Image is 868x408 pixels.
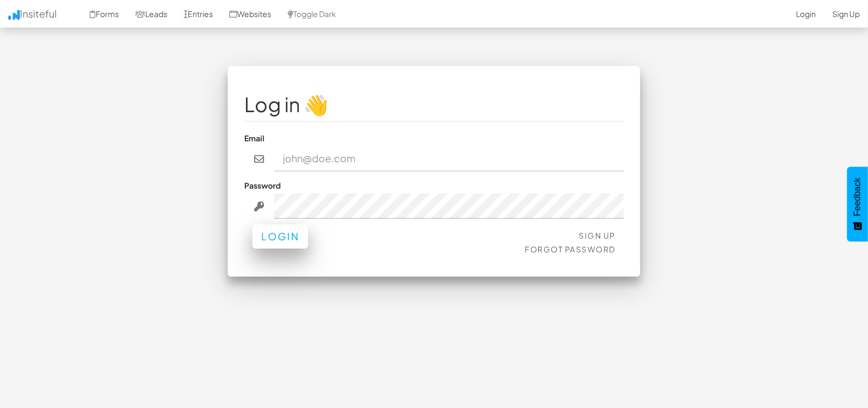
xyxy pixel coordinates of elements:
[244,93,624,115] h1: Log in 👋
[525,244,616,254] a: Forgot Password
[252,224,308,249] button: Login
[274,146,624,172] input: john@doe.com
[244,180,281,191] label: Password
[579,230,616,240] a: Sign Up
[853,178,862,216] span: Feedback
[847,167,868,241] button: Feedback - Show survey
[244,133,265,144] label: Email
[8,10,20,20] img: icon.png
